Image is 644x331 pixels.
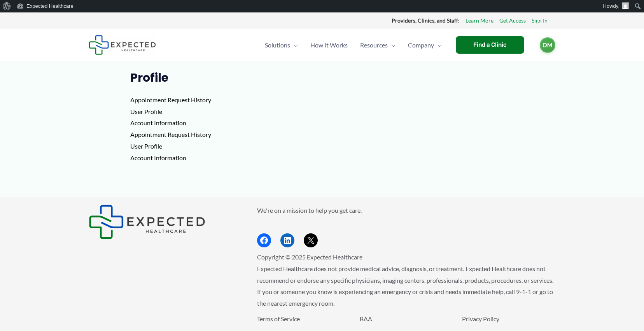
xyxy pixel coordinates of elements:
[499,16,526,26] a: Get Access
[257,315,300,322] a: Terms of Service
[465,16,493,26] a: Learn More
[388,32,395,59] span: Menu Toggle
[257,253,362,261] span: Copyright © 2025 Expected Healthcare
[257,205,555,216] p: We're on a mission to help you get care.
[259,32,304,59] a: SolutionsMenu Toggle
[402,32,448,59] a: CompanyMenu Toggle
[434,32,442,59] span: Menu Toggle
[360,315,372,322] a: BAA
[89,205,238,239] aside: Footer Widget 1
[360,32,388,59] span: Resources
[290,32,298,59] span: Menu Toggle
[257,265,553,307] span: Expected Healthcare does not provide medical advice, diagnosis, or treatment. Expected Healthcare...
[354,32,402,59] a: ResourcesMenu Toggle
[310,32,348,59] span: How It Works
[304,32,354,59] a: How It Works
[257,205,555,248] aside: Footer Widget 2
[462,315,499,322] a: Privacy Policy
[540,37,555,53] a: DM
[532,16,548,26] a: Sign In
[130,71,514,85] h1: Profile
[456,36,524,54] a: Find a Clinic
[392,17,460,24] strong: Providers, Clinics, and Staff:
[130,94,514,163] p: Appointment Request History User Profile Account Information Appointment Request History User Pro...
[89,205,205,239] img: Expected Healthcare Logo - side, dark font, small
[89,35,156,55] img: Expected Healthcare Logo - side, dark font, small
[265,32,290,59] span: Solutions
[259,32,448,59] nav: Primary Site Navigation
[408,32,434,59] span: Company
